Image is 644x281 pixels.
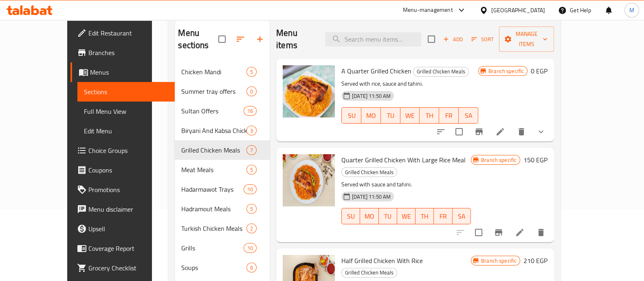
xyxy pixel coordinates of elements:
div: items [244,106,257,116]
span: SA [456,210,468,222]
span: TH [419,210,431,222]
a: Full Menu View [77,102,175,121]
a: Edit Menu [77,121,175,141]
span: Grilled Chicken Meals [342,268,397,277]
h6: 0 EGP [531,65,547,77]
div: Soups6 [175,258,270,277]
span: Menus [90,67,168,77]
span: Biryani And Kabsa Chicken Meals [181,126,246,135]
button: TH [415,208,434,224]
span: 6 [247,264,256,272]
button: TU [379,208,397,224]
span: MO [363,210,375,222]
div: Chicken Mandi5 [175,62,270,82]
span: Select section [423,31,440,48]
div: [GEOGRAPHIC_DATA] [491,6,545,15]
div: Grilled Chicken Meals [181,145,246,155]
span: SA [462,110,475,122]
button: show more [531,122,551,142]
span: Branch specific [478,257,520,265]
span: Chicken Mandi [181,67,246,77]
span: 5 [247,205,256,213]
span: TU [384,110,397,122]
div: Hadramout Meals [181,204,246,214]
span: 16 [244,107,256,115]
span: WE [404,110,417,122]
span: 5 [247,68,256,76]
span: 0 [247,88,256,95]
span: Select to update [451,123,468,140]
h6: 150 EGP [523,154,547,166]
button: FR [439,107,459,124]
span: FR [442,110,455,122]
a: Coverage Report [70,239,175,258]
span: Sections [84,87,168,97]
button: MO [361,107,381,124]
span: Menu disclaimer [88,204,168,214]
div: items [244,243,257,253]
img: Quarter Grilled Chicken With Large Rice Meal [283,154,335,206]
span: [DATE] 11:50 AM [349,92,394,100]
div: Meat Meals [181,165,246,175]
input: search [325,32,421,46]
div: Turkish Chicken Meals2 [175,219,270,238]
span: MO [365,110,378,122]
div: Meat Meals5 [175,160,270,179]
p: Served with sauce and tahini. [341,179,471,190]
h2: Menu items [276,27,315,51]
button: SU [341,107,361,124]
img: A Quarter Grilled Chicken [283,65,335,117]
div: Grilled Chicken Meals [413,67,469,77]
span: Branch specific [485,67,527,75]
button: MO [360,208,378,224]
div: items [246,204,257,214]
span: FR [437,210,449,222]
span: Sultan Offers [181,106,243,116]
button: delete [531,223,551,242]
span: Upsell [88,224,168,234]
div: Menu-management [403,5,453,15]
span: Select to update [470,224,487,241]
a: Upsell [70,219,175,239]
h2: Menu sections [178,27,218,51]
span: Branch specific [478,156,520,164]
span: Branches [88,48,168,58]
div: Grilled Chicken Meals [341,167,397,177]
div: Hadarmawot Trays10 [175,179,270,199]
div: items [246,86,257,96]
svg: Show Choices [536,127,546,137]
div: Hadramout Meals5 [175,199,270,219]
span: Coverage Report [88,243,168,253]
span: Edit Restaurant [88,28,168,38]
span: Promotions [88,185,168,195]
a: Menu disclaimer [70,199,175,219]
a: Edit Restaurant [70,23,175,43]
div: items [246,223,257,233]
button: TH [420,107,439,124]
span: TU [382,210,394,222]
span: SU [345,110,358,122]
span: Sort [471,35,494,44]
span: A Quarter Grilled Chicken [341,65,411,77]
span: Sort sections [231,29,250,49]
div: Hadarmawot Trays [181,184,243,194]
div: Biryani And Kabsa Chicken Meals3 [175,121,270,140]
span: SU [345,210,357,222]
span: 2 [247,225,256,232]
button: Manage items [499,27,554,52]
span: Turkish Chicken Meals [181,223,246,233]
div: items [246,145,257,155]
button: SA [453,208,471,224]
span: Add [442,35,464,44]
a: Coupons [70,160,175,180]
a: Sections [77,82,175,102]
div: Sultan Offers16 [175,101,270,121]
button: FR [434,208,452,224]
span: Full Menu View [84,106,168,116]
button: delete [512,122,531,142]
span: Soups [181,263,246,272]
span: Half Grilled Chicken With Rice [341,254,423,267]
